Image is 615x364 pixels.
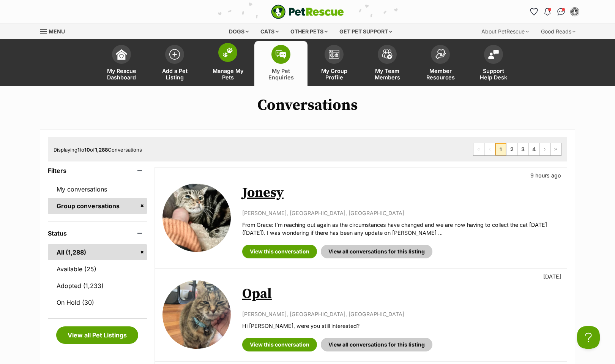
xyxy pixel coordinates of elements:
[334,24,397,39] div: Get pet support
[473,143,484,155] span: First page
[148,41,201,86] a: Add a Pet Listing
[517,143,528,155] a: Page 3
[506,143,517,155] a: Page 2
[528,6,540,18] a: Favourites
[56,326,138,344] a: View all Pet Listings
[104,68,139,81] span: My Rescue Dashboard
[528,143,539,155] a: Page 4
[543,272,561,280] p: [DATE]
[48,244,147,260] a: All (1,288)
[528,6,581,18] ul: Account quick links
[473,143,561,156] nav: Pagination
[317,68,351,81] span: My Group Profile
[361,41,414,86] a: My Team Members
[271,5,344,19] a: PetRescue
[555,6,567,18] a: Conversations
[201,41,254,86] a: Manage My Pets
[495,143,506,155] span: Page 1
[329,50,339,59] img: group-profile-icon-3fa3cf56718a62981997c0bc7e787c4b2cf8bcc04b72c1350f741eb67cf2f40e.svg
[536,24,581,39] div: Good Reads
[48,181,147,197] a: My conversations
[577,326,600,349] iframe: Help Scout Beacon - Open
[476,68,511,81] span: Support Help Desk
[414,41,467,86] a: Member Resources
[54,147,142,153] span: Displaying to of Conversations
[569,6,581,18] button: My account
[84,147,90,153] strong: 10
[544,8,550,16] img: notifications-46538b983faf8c2785f20acdc204bb7945ddae34d4c08c2a6579f10ce5e182be.svg
[169,49,180,60] img: add-pet-listing-icon-0afa8454b4691262ce3f59096e99ab1cd57d4a30225e0717b998d2c9b9846f56.svg
[557,8,565,16] img: chat-41dd97257d64d25036548639549fe6c8038ab92f7586957e7f3b1b290dea8141.svg
[571,8,579,16] img: Eve Waugh profile pic
[255,24,284,39] div: Cats
[242,310,559,318] p: [PERSON_NAME], [GEOGRAPHIC_DATA], [GEOGRAPHIC_DATA]
[242,221,559,237] p: From Grace: I’m reaching out again as the circumstances have changed and we are now having to col...
[370,68,404,81] span: My Team Members
[95,41,148,86] a: My Rescue Dashboard
[242,245,317,258] a: View this conversation
[476,24,534,39] div: About PetRescue
[271,5,344,19] img: logo-e224e6f780fb5917bec1dbf3a21bbac754714ae5b6737aabdf751b685950b380.svg
[321,245,432,258] a: View all conversations for this listing
[539,143,550,155] a: Next page
[48,294,147,310] a: On Hold (30)
[276,50,286,59] img: pet-enquiries-icon-7e3ad2cf08bfb03b45e93fb7055b45f3efa6380592205ae92323e6603595dc1f.svg
[48,278,147,294] a: Adopted (1,233)
[242,209,559,217] p: [PERSON_NAME], [GEOGRAPHIC_DATA], [GEOGRAPHIC_DATA]
[224,24,254,39] div: Dogs
[530,171,561,179] p: 9 hours ago
[95,147,108,153] strong: 1,288
[382,49,393,59] img: team-members-icon-5396bd8760b3fe7c0b43da4ab00e1e3bb1a5d9ba89233759b79545d2d3fc5d0d.svg
[242,338,317,351] a: View this conversation
[254,41,307,86] a: My Pet Enquiries
[48,198,147,214] a: Group conversations
[541,6,553,18] button: Notifications
[48,167,147,174] header: Filters
[307,41,361,86] a: My Group Profile
[321,338,432,351] a: View all conversations for this listing
[550,143,561,155] a: Last page
[285,24,333,39] div: Other pets
[242,184,284,201] a: Jonesy
[222,47,233,57] img: manage-my-pets-icon-02211641906a0b7f246fdf0571729dbe1e7629f14944591b6c1af311fb30b64b.svg
[48,261,147,277] a: Available (25)
[158,68,192,81] span: Add a Pet Listing
[264,68,298,81] span: My Pet Enquiries
[162,280,231,349] img: Opal
[484,143,495,155] span: Previous page
[49,28,65,35] span: Menu
[488,50,499,59] img: help-desk-icon-fdf02630f3aa405de69fd3d07c3f3aa587a6932b1a1747fa1d2bba05be0121f9.svg
[242,285,272,302] a: Opal
[435,49,446,59] img: member-resources-icon-8e73f808a243e03378d46382f2149f9095a855e16c252ad45f914b54edf8863c.svg
[116,49,127,60] img: dashboard-icon-eb2f2d2d3e046f16d808141f083e7271f6b2e854fb5c12c21221c1fb7104beca.svg
[423,68,457,81] span: Member Resources
[467,41,520,86] a: Support Help Desk
[40,24,70,38] a: Menu
[242,322,559,330] p: Hi [PERSON_NAME], were you still interested?
[162,184,231,252] img: Jonesy
[77,147,80,153] strong: 1
[211,68,245,81] span: Manage My Pets
[48,230,147,237] header: Status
